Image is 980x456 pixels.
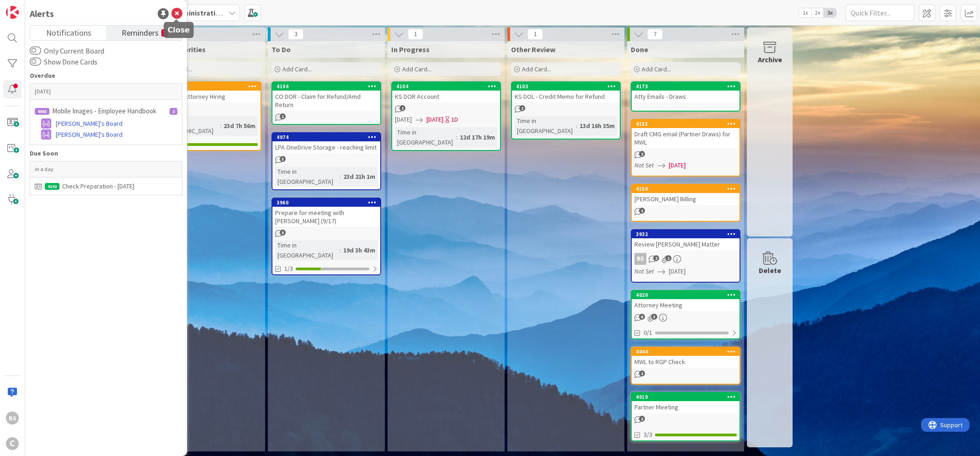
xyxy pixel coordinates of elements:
[632,291,740,311] div: 4020Attorney Meeting
[340,245,341,255] span: :
[272,198,380,227] div: 3960Prepare for meeting with [PERSON_NAME] (9/17)
[272,82,380,91] div: 4194
[277,134,380,140] div: 4074
[272,82,380,111] div: 4194CO DOR - Claim for Refund/Amd Return
[272,198,380,207] div: 3960
[846,5,914,21] input: Quick Filter...
[282,65,312,73] span: Add Card...
[456,132,458,142] span: :
[631,119,740,177] a: 4155Draft CMG email (Partner Draws) for MWLNot Set[DATE]
[221,121,258,131] div: 23d 7h 56m
[666,255,671,261] span: 1
[30,7,54,21] div: Alerts
[522,65,551,73] span: Add Card...
[631,45,648,54] span: Done
[515,116,576,136] div: Time in [GEOGRAPHIC_DATA]
[275,166,340,187] div: Time in [GEOGRAPHIC_DATA]
[272,91,380,111] div: CO DOR - Claim for Refund/Amd Return
[632,185,740,193] div: 4150
[19,1,42,12] span: Support
[512,91,620,102] div: KS DOL - Credit Memo for Refund
[632,120,740,128] div: 4155
[632,230,740,238] div: 3932
[512,82,620,91] div: 4103
[155,116,220,136] div: Time in [GEOGRAPHIC_DATA]
[631,392,740,441] a: 4019Partner Meeting3/3
[669,267,686,276] span: [DATE]
[277,83,380,90] div: 4194
[122,26,159,38] span: Reminders
[280,113,286,119] span: 1
[341,172,378,182] div: 23d 21h 1m
[52,107,156,115] p: Mobile Images - Employee Handbook
[391,45,430,54] span: In Progress
[644,430,652,440] span: 3/3
[35,108,49,115] div: 4053
[153,91,261,102] div: Associate Attorney Hiring
[56,119,122,129] span: [PERSON_NAME]'s Board
[632,348,740,356] div: 4044
[511,45,555,54] span: Other Review
[516,83,620,90] div: 4103
[272,198,381,275] a: 3960Prepare for meeting with [PERSON_NAME] (9/17)Time in [GEOGRAPHIC_DATA]:19d 3h 43m1/3
[408,29,423,40] span: 1
[157,83,261,90] div: 3935
[220,121,221,131] span: :
[458,132,497,142] div: 12d 17h 19m
[402,65,431,73] span: Add Card...
[824,8,836,17] span: 3x
[632,401,740,413] div: Partner Meeting
[272,207,380,227] div: Prepare for meeting with [PERSON_NAME] (9/17)
[642,65,671,73] span: Add Card...
[631,347,740,385] a: 4044MWL to RGP Check
[6,412,19,424] div: BS
[639,314,645,320] span: 6
[451,115,458,124] div: 1D
[636,186,740,192] div: 4150
[639,370,645,376] span: 1
[632,128,740,148] div: Draft CMG email (Partner Draws) for MWL
[576,121,577,131] span: :
[46,26,91,38] span: Notifications
[631,229,740,283] a: 3932Review [PERSON_NAME] MatterBSNot Set[DATE]
[634,267,654,275] i: Not Set
[636,292,740,298] div: 4020
[632,299,740,311] div: Attorney Meeting
[632,230,740,250] div: 3932Review [PERSON_NAME] Matter
[277,199,380,206] div: 3960
[35,129,177,140] a: [PERSON_NAME]'s Board
[272,133,380,153] div: 4074LPA OneDrive Storage - reaching limit
[30,72,182,80] h4: Overdue
[631,184,740,222] a: 4150[PERSON_NAME] Billing
[632,253,740,265] div: BS
[280,230,286,236] span: 5
[632,238,740,250] div: Review [PERSON_NAME] Matter
[35,118,177,129] a: [PERSON_NAME]'s Board
[636,83,740,90] div: 4173
[647,29,663,40] span: 7
[288,29,304,40] span: 3
[391,81,501,151] a: 4104KS DOR Account[DATE][DATE]1DTime in [GEOGRAPHIC_DATA]:12d 17h 19m
[30,45,104,56] label: Only Current Board
[632,82,740,91] div: 4173
[636,121,740,127] div: 4155
[6,437,19,450] div: C
[511,81,621,139] a: 4103KS DOL - Credit Memo for RefundTime in [GEOGRAPHIC_DATA]:13d 16h 35m
[153,82,261,91] div: 3935
[631,290,740,339] a: 4020Attorney Meeting0/1
[527,29,543,40] span: 1
[639,208,645,214] span: 1
[45,183,59,190] div: 4192
[272,132,381,190] a: 4074LPA OneDrive Storage - reaching limitTime in [GEOGRAPHIC_DATA]:23d 21h 1m
[759,265,781,276] div: Delete
[161,29,168,37] small: 2
[272,141,380,153] div: LPA OneDrive Storage - reaching limit
[396,83,500,90] div: 4104
[632,291,740,299] div: 4020
[275,240,340,260] div: Time in [GEOGRAPHIC_DATA]
[811,8,824,17] span: 2x
[632,185,740,205] div: 4150[PERSON_NAME] Billing
[341,245,378,255] div: 19d 3h 43m
[6,6,19,19] img: Visit kanbanzone.com
[631,81,740,112] a: 4173Atty Emails - Draws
